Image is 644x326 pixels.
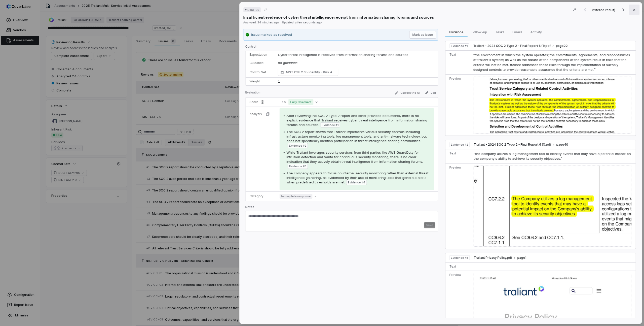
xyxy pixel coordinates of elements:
span: Fully Compliant [288,99,313,105]
span: Emails [511,29,524,35]
span: The company appears to focus on internal security monitoring rather than external threat intellig... [287,171,429,184]
td: Text [445,262,472,271]
td: Text [445,149,472,163]
p: Control Set [250,70,272,74]
img: bbc56e8bc59346a3b0ccd3407b97bbc3_original.jpg_w1200.jpg [473,77,632,134]
span: Evidence # 2 [451,143,468,147]
p: Score [250,100,274,104]
p: Evaluation [245,90,260,96]
span: Evidence # 2 [289,144,306,148]
span: Follow-up [470,29,489,35]
span: Evidence # 3 [451,256,468,260]
span: “the company utilizes a log management tool to identify events that may have a potential impact o... [474,152,631,161]
span: 1 [278,79,280,83]
td: Preview [445,74,471,136]
p: Expectation [250,53,272,57]
button: Correct the AI [393,90,422,96]
span: Tasks [493,29,507,35]
td: Preview [445,163,472,248]
button: 4.0Fully Compliant [280,99,320,105]
button: Mark as issue [409,31,436,39]
span: Traliant - 2024 SOC 2 Type 2 - Final Report 6 (1).pdf [473,44,551,48]
span: Analyzed: 34 minutes ago [243,21,279,24]
span: NIST CSF 2.0 Identify - Risk Assessment [286,70,336,75]
p: Guidance [250,61,272,65]
span: Evidence # 1 [451,44,468,48]
span: # ID.RA-02 [245,8,259,12]
p: Issue marked as resolved [251,32,292,37]
span: Activity [528,29,544,35]
span: While Traliant leverages security services from third parties like AWS GuardDuty for intrusion de... [287,150,423,164]
button: Edit [423,90,438,96]
button: Next result [618,7,628,13]
span: page 1 [517,256,526,260]
button: Copy link [261,5,270,14]
p: Category [250,194,274,198]
button: Traliant Privacy Policy.pdfpage1 [474,256,526,260]
img: 0a9ca922cda14761943744bdbec30cb2_original.jpg_w1200.jpg [474,166,632,247]
p: Notes [245,205,438,211]
span: Incomplete response [280,194,312,199]
span: After reviewing the SOC 2 Type 2 report and other provided documents, there is no explicit eviden... [287,114,427,127]
p: Insufficient evidence of cyber threat intelligence receipt from information sharing forums and so... [243,15,434,20]
span: page 22 [556,44,567,48]
p: (filtered result) [592,7,616,13]
span: Updated: a few seconds ago [282,21,322,24]
span: The SOC 2 report shows that Traliant implements various security controls including infrastructur... [287,130,427,143]
button: Traliant - 2024 SOC 2 Type 2 - Final Report 6 (1).pdfpage22 [473,44,567,48]
span: Traliant - 2024 SOC 2 Type 2 - Final Report 6 (1).pdf [474,143,551,147]
span: Traliant Privacy Policy.pdf [474,256,512,260]
span: Cyber threat intelligence is received from information sharing forums and sources [278,53,408,57]
p: Weight [250,79,272,83]
p: Control [245,45,438,51]
p: Analysis [250,112,262,116]
td: Text [445,50,471,74]
span: Evidence # 3 [289,164,306,168]
span: Evidence [447,29,466,35]
span: no guidance [278,61,297,65]
span: Evidence # 4 [348,180,365,184]
span: Evidence # 1 [322,123,338,127]
span: page 40 [556,143,568,147]
span: “the environment in which the system operates; the commitments, agreements, and responsibilities ... [473,53,630,72]
button: Traliant - 2024 SOC 2 Type 2 - Final Report 6 (1).pdfpage40 [474,143,568,147]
